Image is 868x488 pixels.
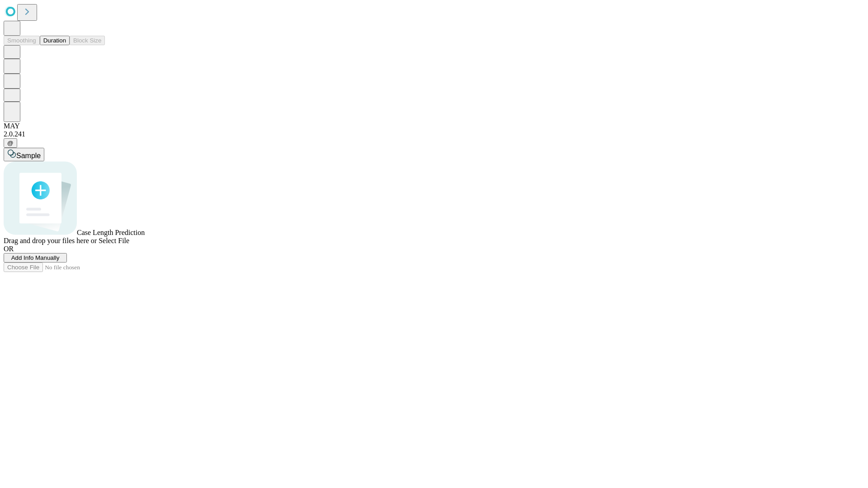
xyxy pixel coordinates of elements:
[16,152,41,160] span: Sample
[4,138,17,148] button: @
[4,253,67,263] button: Add Info Manually
[4,36,40,45] button: Smoothing
[70,36,105,45] button: Block Size
[40,36,70,45] button: Duration
[4,245,14,253] span: OR
[99,237,129,244] span: Select File
[4,237,97,244] span: Drag and drop your files here or
[4,148,44,161] button: Sample
[7,140,14,146] span: @
[4,130,864,138] div: 2.0.241
[77,229,145,236] span: Case Length Prediction
[11,254,60,261] span: Add Info Manually
[4,122,864,130] div: MAY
